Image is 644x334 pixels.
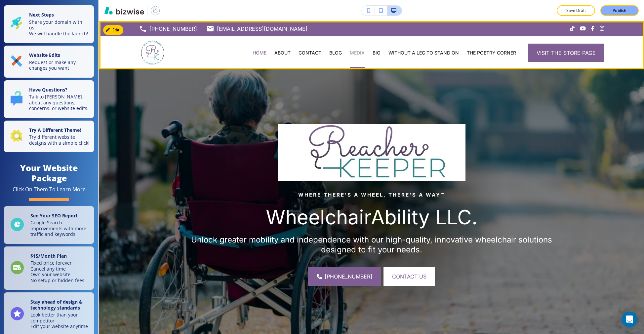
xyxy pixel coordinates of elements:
a: Reacher Keeper Patent 11,154,129 Original [133,12,254,133]
a: Reacher Keeper Active HD [6,12,127,133]
p: MEDIA [350,50,365,56]
a: visit the store page [528,44,604,62]
div: REACHER KEEPER ORIGINAL/W 30" Reacher [265,139,375,156]
p: WITHOUT A LEG TO STAND ON [388,50,459,56]
p: Save Draft [565,8,586,14]
p: Share your domain with us. We will handle the launch! [29,19,90,37]
p: Try different website designs with a simple click! [29,134,90,146]
strong: Next Steps [29,12,54,18]
p: THE POETRY CORNER [467,50,516,56]
button: Try A Different Theme!Try different website designs with a simple click! [4,121,94,153]
button: Contact us [383,267,435,286]
button: Save Draft [557,5,595,16]
p: HOME [253,50,266,56]
p: Look better than your competitor Edit your website anytime [30,312,90,329]
p: ABOUT [274,50,291,56]
p: Request or make any changes you want [29,59,90,71]
strong: See Your SEO Report [30,212,78,219]
a: REACHER KEEPER ORIGINAL/W 30" Reacher [260,139,380,156]
p: Google Search improvements with more traffic and keywords [30,220,90,237]
span: Buy Now [309,171,330,177]
a: ACTIVE HD Reacher Keeper w/ Extending REACHER [6,194,127,315]
div: $14.95 [57,156,76,165]
strong: $ 15 /Month Plan [30,253,67,259]
span: [PHONE_NUMBER] [325,273,372,280]
a: [PHONE_NUMBER] [139,24,197,34]
strong: Try A Different Theme! [29,127,81,133]
a: [PHONE_NUMBER] [308,267,381,286]
a: See Your SEO ReportGoogle Search improvements with more traffic and keywords [4,206,94,244]
span: Buy Now [56,171,77,177]
button: Edit [103,25,123,35]
div: $24.95 [309,156,330,165]
div: Reacher Keeper Patent 11,154,129 Original [138,139,248,156]
p: Talk to [PERSON_NAME] about any questions, concerns, or website edits. [29,94,90,111]
span: visit the store page [537,49,596,57]
p: Unlock greater mobility and independence with our high-quality, innovative wheelchair solutions d... [177,235,567,255]
button: Website EditsRequest or make any changes you want [4,46,94,78]
a: Reacher Keeper Patent 11,154,129 Original [133,139,254,156]
button: Buy Now [39,167,94,181]
p: [EMAIL_ADDRESS][DOMAIN_NAME] [217,24,307,34]
p: Where There’s a Wheel, There’s a Way™ [177,191,567,199]
span: Buy Now [183,171,204,177]
a: Reacher Keeper Active HD [6,139,127,147]
p: Fixed price forever Cancel any time Own your website No setup or hidden fees [30,260,84,283]
a: REACHER KEEPER ORIGINAL/W 30&quot; Reacher [260,12,380,133]
a: [EMAIL_ADDRESS][DOMAIN_NAME] [206,24,307,34]
p: WheelchairAbility LLC. [177,205,567,229]
button: Publish [600,5,639,16]
a: $15/Month PlanFixed price foreverCancel any timeOwn your websiteNo setup or hidden fees [4,246,94,290]
img: 1e6a026425551e77e21111b45e5c01db.webp [278,124,465,181]
strong: Stay ahead of design & technology standards [30,299,83,311]
img: Bizwise Logo [104,7,144,15]
p: BLOG [329,50,342,56]
div: Reacher Keeper Active HD [12,139,122,147]
h4: Your Website Package [4,163,94,183]
img: WheelchairAbility LLC. [139,39,167,66]
p: Publish [613,8,626,14]
strong: Have Questions? [29,87,67,93]
button: Buy Now [292,167,347,181]
div: Click On Them To Learn More [13,186,86,193]
p: BIO [373,50,381,56]
p: CONTACT [299,50,321,56]
button: Next StepsShare your domain with us.We will handle the launch! [4,5,94,43]
span: Contact us [392,273,426,280]
div: Open Intercom Messenger [622,312,637,327]
strong: Website Edits [29,52,60,58]
button: Have Questions?Talk to [PERSON_NAME] about any questions, concerns, or website edits. [4,80,94,118]
div: $11.95 [184,156,202,165]
p: [PHONE_NUMBER] [149,24,197,34]
button: Buy Now [166,167,221,181]
img: Your Logo [150,5,161,16]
